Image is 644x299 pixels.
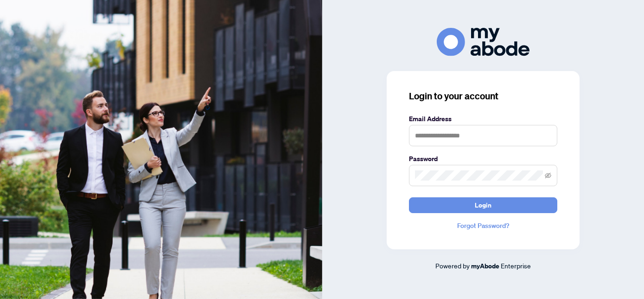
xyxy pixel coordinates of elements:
span: eye-invisible [545,172,551,179]
label: Password [409,154,557,164]
span: Enterprise [501,261,531,270]
a: myAbode [471,261,499,271]
a: Forgot Password? [409,221,557,231]
button: Login [409,197,557,213]
span: Powered by [435,261,470,270]
img: ma-logo [437,28,529,56]
h3: Login to your account [409,90,557,103]
label: Email Address [409,114,557,124]
span: Login [475,198,491,213]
